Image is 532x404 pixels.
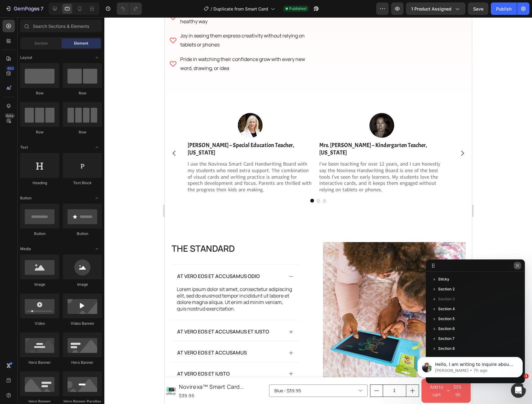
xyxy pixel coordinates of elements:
[213,6,268,12] span: Duplicate from Smart Card
[155,124,280,139] p: Mrs. [PERSON_NAME] – Kindergarten Teacher, [US_STATE]
[20,282,59,287] div: Image
[206,367,218,379] button: decrement
[20,129,59,135] div: Row
[438,306,455,312] span: Section 4
[264,366,280,381] div: Add to cart
[20,90,59,96] div: Row
[15,37,148,55] p: Pride in watching their confidence grow with every new word, drawing, or idea
[438,316,455,322] span: Section 5
[257,361,306,385] button: Add to cart
[23,144,148,176] p: I use the Novirexa Smart Card Handwriting Board with my students who need extra support. The comb...
[473,6,483,11] span: Save
[158,225,301,367] img: gempages_581266793344008787-6476a91a-1a68-4420-9a48-71668f1196eb.png
[74,41,88,46] span: Element
[411,6,451,12] span: 1 product assigned
[2,2,46,15] button: 7
[218,367,242,379] input: quantity
[5,113,15,118] div: Beta
[438,286,455,292] span: Section 2
[1,127,18,145] button: Carousel Back Arrow
[289,6,306,11] span: Published
[92,53,102,63] span: Toggle open
[12,311,104,318] p: At vero eos et accusamus et iusto
[63,321,102,326] div: Video Banner
[165,17,472,404] iframe: Design area
[20,195,32,201] span: Button
[20,360,59,365] div: Hero Banner
[146,181,149,185] button: Dot
[12,269,128,294] p: Lorem ipsum dolor sit amet, consectetur adipiscing elit, sed do eiusmod tempor incididunt ut labo...
[12,256,95,262] p: At vero eos et accusamus odio
[92,142,102,152] span: Toggle open
[524,374,529,379] span: 1
[20,246,31,252] span: Media
[34,41,48,46] span: Section
[6,225,134,237] h2: The standard
[92,193,102,203] span: Toggle open
[63,231,102,237] div: Button
[20,20,102,32] input: Search Sections & Elements
[438,326,455,332] span: Section 6
[205,96,229,120] img: gempages_581266793344008787-78bddd43-9f91-43fd-85af-b406414dee23.jpg
[152,181,155,185] button: Dot
[73,96,98,120] img: gempages_581266793344008787-ea4fe9f2-a2d6-4d85-a2c2-7eee935c3b87.png
[20,231,59,237] div: Button
[63,180,102,186] div: Text Block
[20,180,59,186] div: Heading
[63,360,102,365] div: Hero Banner
[117,2,142,15] div: Undo/Redo
[211,6,212,12] span: /
[288,365,299,382] div: $39.95
[242,367,254,379] button: increment
[408,344,532,387] iframe: Intercom notifications message
[496,6,512,12] div: Publish
[63,129,102,135] div: Row
[158,181,162,185] button: Dot
[438,336,455,342] span: Section 7
[92,244,102,254] span: Toggle open
[20,145,28,150] span: Text
[63,90,102,96] div: Row
[491,2,517,15] button: Publish
[289,127,306,145] button: Carousel Next Arrow
[20,321,59,326] div: Video
[20,55,32,60] span: Layout
[12,353,65,360] p: At vero eos et iusto
[12,332,82,339] p: At vero eos et accusamus
[468,2,488,15] button: Save
[438,276,449,282] span: Sticky
[511,383,526,398] iframe: Intercom live chat
[23,124,148,139] p: [PERSON_NAME] – Special Education Teacher, [US_STATE]
[15,14,148,32] p: Joy in seeing them express creativity without relying on tablets or phones
[63,282,102,287] div: Image
[438,296,455,302] span: Section 3
[41,5,43,12] p: 7
[155,144,280,176] p: I’ve been teaching for over 12 years, and I can honestly say the Novirexa Handwriting Board is on...
[6,66,15,71] div: 450
[406,2,465,15] button: 1 product assigned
